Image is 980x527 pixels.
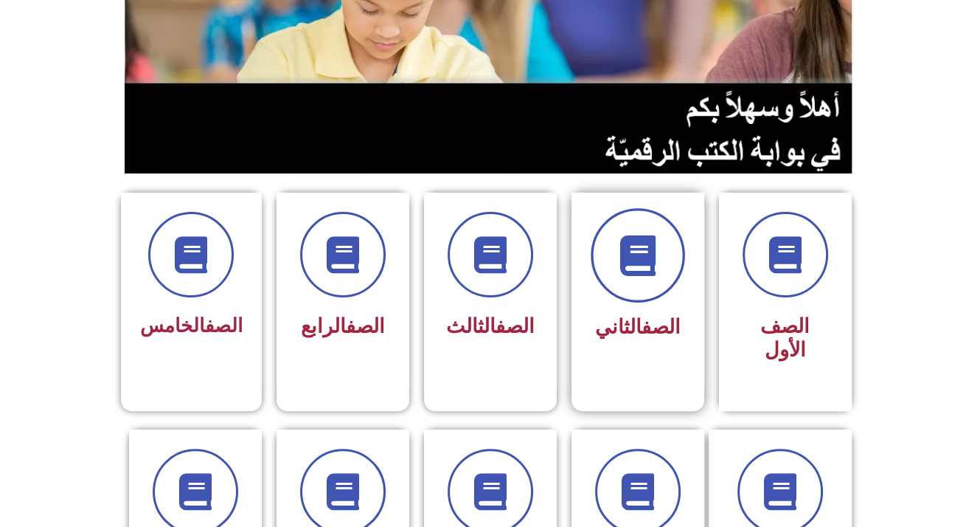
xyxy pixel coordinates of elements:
span: الخامس [140,314,243,337]
span: الثالث [446,314,535,338]
a: الصف [496,314,535,338]
span: الصف الأول [760,314,810,362]
a: الصف [346,314,385,338]
a: الصف [642,315,681,339]
span: الرابع [301,314,385,338]
a: الصف [205,314,243,337]
span: الثاني [595,315,681,339]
